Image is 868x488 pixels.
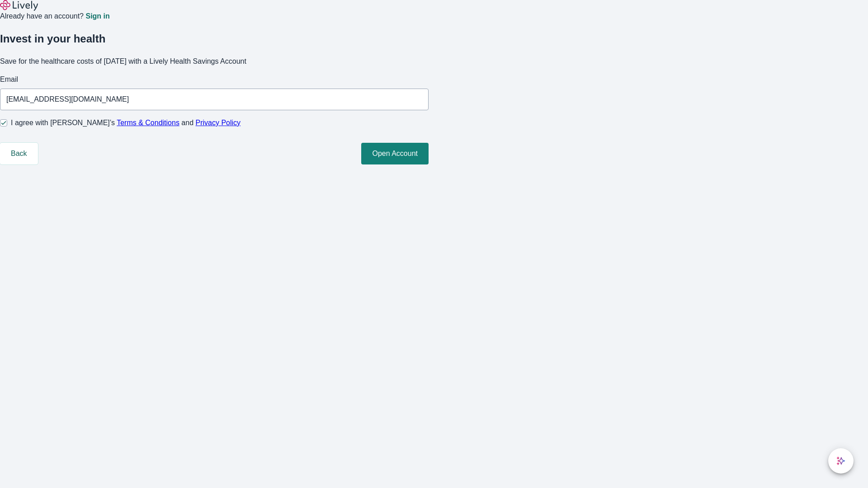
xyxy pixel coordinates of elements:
button: Open Account [361,143,429,164]
span: I agree with [PERSON_NAME]’s and [11,117,241,128]
a: Sign in [85,13,109,20]
a: Privacy Policy [196,119,241,127]
svg: Lively AI Assistant [836,456,845,465]
a: Terms & Conditions [117,119,179,127]
button: chat [828,448,854,474]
